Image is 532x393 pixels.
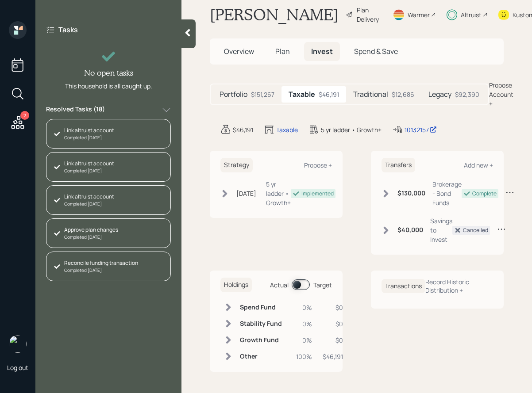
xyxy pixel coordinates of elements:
[428,90,451,99] h5: Legacy
[240,336,282,344] h6: Growth Fund
[296,319,312,328] div: 0%
[64,267,138,274] div: Completed [DATE]
[382,279,425,294] h6: Transactions
[405,125,437,134] div: 10132157
[20,111,29,120] div: 2
[464,161,493,169] div: Add new +
[58,25,78,34] label: Tasks
[210,5,339,24] h1: [PERSON_NAME]
[296,303,312,312] div: 0%
[64,134,114,141] div: Completed [DATE]
[64,201,114,207] div: Completed [DATE]
[323,336,343,345] div: $0
[64,168,114,174] div: Completed [DATE]
[224,46,254,56] span: Overview
[9,335,27,353] img: sami-boghos-headshot.png
[461,10,482,19] div: Altruist
[357,5,382,24] div: Plan Delivery
[64,126,114,134] div: Link altruist account
[397,190,425,197] h6: $130,000
[84,68,133,78] h4: No open tasks
[430,216,452,244] div: Savings to Invest
[64,234,118,240] div: Completed [DATE]
[323,352,343,361] div: $46,191
[463,226,488,234] div: Cancelled
[240,304,282,311] h6: Spend Fund
[46,105,105,115] label: Resolved Tasks ( 18 )
[382,158,415,172] h6: Transfers
[354,46,398,56] span: Spend & Save
[397,226,423,234] h6: $40,000
[321,125,382,134] div: 5 yr ladder • Growth+
[275,46,290,56] span: Plan
[276,125,298,134] div: Taxable
[220,90,247,99] h5: Portfolio
[240,320,282,328] h6: Stability Fund
[64,160,114,168] div: Link altruist account
[313,280,332,290] div: Target
[266,179,291,207] div: 5 yr ladder • Growth+
[296,336,312,345] div: 0%
[220,278,252,292] h6: Holdings
[301,190,334,198] div: Implemented
[7,363,28,372] div: Log out
[432,179,462,207] div: Brokerage - Bond Funds
[304,161,332,169] div: Propose +
[220,158,253,172] h6: Strategy
[251,90,274,99] div: $151,267
[289,90,315,99] h5: Taxable
[233,125,253,134] div: $46,191
[319,90,339,99] div: $46,191
[323,319,343,328] div: $0
[425,278,493,294] div: Record Historic Distribution +
[489,80,513,108] div: Propose Account +
[65,81,152,91] div: This household is all caught up.
[311,46,333,56] span: Invest
[323,303,343,312] div: $0
[236,189,256,198] div: [DATE]
[240,353,282,360] h6: Other
[472,190,497,198] div: Complete
[408,10,430,19] div: Warmer
[64,193,114,201] div: Link altruist account
[353,90,388,99] h5: Traditional
[64,259,138,267] div: Reconcile funding transaction
[455,90,479,99] div: $92,390
[392,90,414,99] div: $12,686
[270,280,289,290] div: Actual
[296,352,312,361] div: 100%
[64,226,118,234] div: Approve plan changes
